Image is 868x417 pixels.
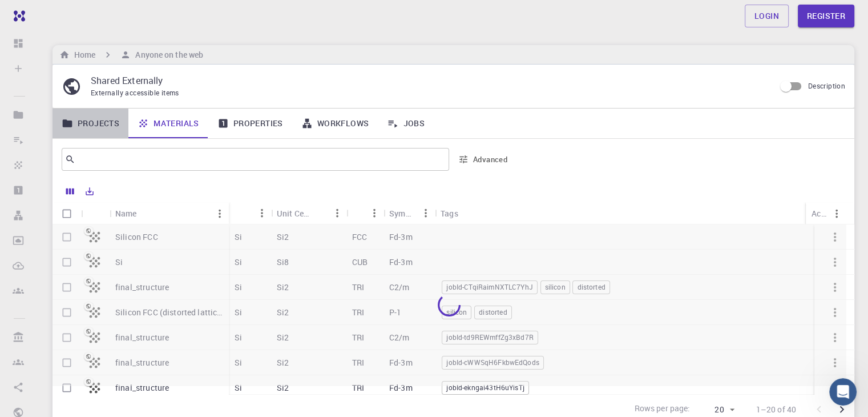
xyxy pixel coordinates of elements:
div: Unit Cell Formula [277,202,310,224]
div: Symmetry [383,202,435,224]
a: Login [745,5,789,27]
h6: Anyone on the web [131,49,203,61]
div: Actions [812,202,827,224]
nav: breadcrumb [57,49,205,61]
p: Si2 [277,382,289,394]
p: Fd-3m [389,382,413,394]
span: jobId-ekngai43tH6uYisTj [442,383,528,392]
div: Icon [81,202,110,224]
button: Export [80,182,99,201]
span: Description [808,81,845,90]
div: Tags [435,202,817,224]
a: Properties [208,109,292,138]
p: Si [235,382,242,394]
a: Jobs [378,109,434,138]
p: Rows per page: [634,403,690,416]
p: final_structure [115,382,169,394]
img: logo [9,10,25,22]
div: Unit Cell Formula [271,202,346,224]
button: Menu [211,205,229,223]
div: Tags [441,202,458,224]
button: Sort [458,204,477,222]
button: Sort [235,204,253,222]
span: Externally accessible items [91,88,179,97]
button: Menu [799,204,817,222]
div: Lattice [346,202,383,224]
button: Sort [310,204,328,222]
button: Sort [352,204,370,222]
div: Formula [229,202,271,224]
div: Name [110,202,229,224]
button: Menu [365,204,383,222]
button: Columns [60,182,80,201]
button: Menu [253,204,271,222]
div: Actions [806,202,846,224]
div: Name [115,202,137,224]
button: Menu [328,204,346,222]
p: 1–20 of 40 [756,404,797,415]
p: Shared Externally [91,74,766,87]
p: TRI [352,382,364,394]
h6: Home [70,49,95,61]
button: Menu [417,204,435,222]
div: Symmetry [389,202,417,224]
a: Materials [128,109,208,138]
button: Advanced [454,150,513,169]
button: Menu [827,205,846,223]
a: Projects [53,109,128,138]
iframe: Intercom live chat [829,378,857,406]
button: Sort [137,205,155,223]
a: Register [798,5,854,27]
a: Workflows [292,109,378,138]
